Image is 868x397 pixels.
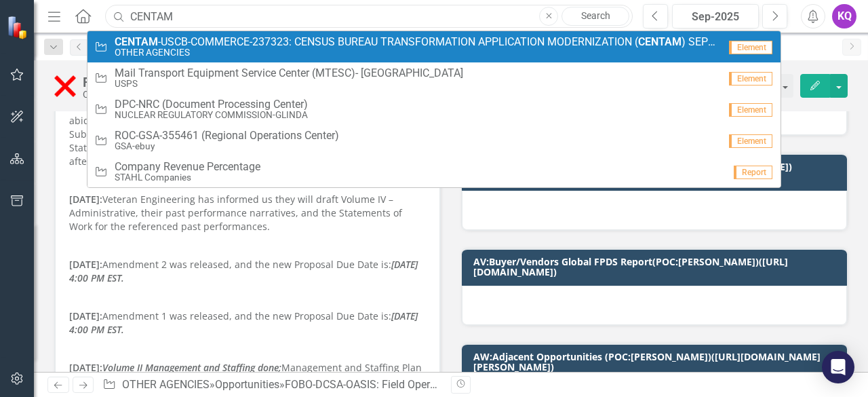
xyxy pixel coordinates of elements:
[215,378,279,391] a: Opportunities
[69,358,426,391] p: Management and Staffing Plan is drafted (shared with Veteran Engineering for review)
[729,41,772,54] span: Element
[69,361,281,374] strong: [DATE]:
[734,166,772,179] span: Report
[7,16,31,39] img: ClearPoint Strategy
[115,98,308,111] span: DPC-NRC (Document Processing Center)
[102,361,281,374] em: Volume II Management and Staffing done;
[115,130,339,142] span: ROC-GSA-355461 (Regional Operations Center)
[87,31,781,62] a: CENTAM-USCB-COMMERCE-237323: CENSUS BUREAU TRANSFORMATION APPLICATION MODERNIZATION (CENTAM) SEPT...
[729,72,772,86] span: Element
[102,377,441,393] div: » »
[115,36,719,48] span: -USCB-COMMERCE-237323: CENSUS BUREAU TRANSFORMATION APPLICATION MODERNIZATION ( ) SEPTEMBER
[69,193,102,206] strong: [DATE]:
[729,134,772,148] span: Element
[473,257,840,278] h3: AV:Buyer/Vendors Global FPDS Report(POC:[PERSON_NAME])([URL][DOMAIN_NAME])
[69,258,102,271] strong: [DATE]:
[87,94,781,125] a: DPC-NRC (Document Processing Center)NUCLEAR REGULATORY COMMISSION-GLINDAElement
[672,4,759,29] button: Sep-2025
[115,35,158,48] strong: CENTAM
[105,5,633,29] input: Search ClearPoint...
[115,161,260,173] span: Company Revenue Percentage
[87,62,781,94] a: Mail Transport Equipment Service Center (MTESC)- [GEOGRAPHIC_DATA]USPSElement
[69,71,426,171] p: 2. The distribution column for 1.16.1 Staffing Plan was updated to include the COR as well as the...
[87,156,781,187] a: Company Revenue PercentageSTAHL CompaniesReport
[115,110,308,120] small: NUCLEAR REGULATORY COMMISSION-GLINDA
[115,79,463,89] small: USPS
[115,67,463,79] span: Mail Transport Equipment Service Center (MTESC)- [GEOGRAPHIC_DATA]
[115,141,339,151] small: GSA-ebuy
[83,75,483,90] div: FOBO-DCSA-OASIS: Field Operations Business Operations (FOBO)
[638,35,682,48] strong: CENTAM
[729,103,772,117] span: Element
[69,309,102,322] strong: [DATE]:
[561,7,629,26] a: Search
[832,4,856,29] button: KQ
[122,378,210,391] a: OTHER AGENCIES
[677,9,754,25] div: Sep-2025
[69,258,418,284] strong: [DATE] 4:00 PM EST.
[69,309,418,336] em: [DATE] 4:00 PM EST.
[473,352,840,373] h3: AW:Adjacent Opportunities (POC:[PERSON_NAME])([URL][DOMAIN_NAME][PERSON_NAME])
[54,75,76,97] img: Loss
[69,307,426,339] p: Amendment 1 was released, and the new Proposal Due Date is:
[822,351,854,383] div: Open Intercom Messenger
[83,90,483,100] div: OTHER AGENCIES
[69,255,426,288] p: Amendment 2 was released, and the new Proposal Due Date is:
[115,172,260,183] small: STAHL Companies
[285,378,599,391] div: FOBO-DCSA-OASIS: Field Operations Business Operations (FOBO)
[87,125,781,156] a: ROC-GSA-355461 (Regional Operations Center)GSA-ebuyElement
[69,190,426,236] p: Veteran Engineering has informed us they will draft Volume IV – Administrative, their past perfor...
[115,48,719,58] small: OTHER AGENCIES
